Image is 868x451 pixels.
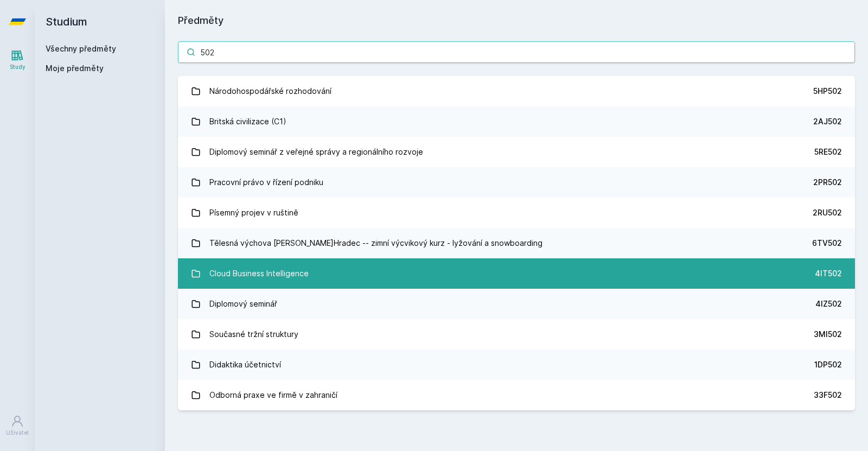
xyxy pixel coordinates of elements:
a: Současné tržní struktury 3MI502 [178,319,855,350]
div: Tělesná výchova [PERSON_NAME]Hradec -- zimní výcvikový kurz - lyžování a snowboarding [209,232,542,254]
div: 5HP502 [813,86,842,97]
div: 6TV502 [812,238,842,249]
div: Odborná praxe ve firmě v zahraničí [209,384,337,406]
div: Pracovní právo v řízení podniku [209,171,323,193]
div: 3MI502 [814,329,842,340]
a: Uživatel [2,409,33,442]
div: Písemný projev v ruštině [209,202,298,224]
div: Study [10,63,25,71]
a: Cloud Business Intelligence 4IT502 [178,258,855,289]
a: Tělesná výchova [PERSON_NAME]Hradec -- zimní výcvikový kurz - lyžování a snowboarding 6TV502 [178,228,855,258]
a: Písemný projev v ruštině 2RU502 [178,198,855,228]
div: Diplomový seminář [209,293,277,315]
a: Britská civilizace (C1) 2AJ502 [178,106,855,137]
div: Cloud Business Intelligence [209,263,309,284]
div: 4IT502 [815,268,842,279]
a: Didaktika účetnictví 1DP502 [178,350,855,380]
div: 1DP502 [814,359,842,370]
div: 33F502 [814,390,842,401]
div: 2RU502 [813,207,842,218]
a: Diplomový seminář z veřejné správy a regionálního rozvoje 5RE502 [178,137,855,167]
div: 5RE502 [814,147,842,157]
div: Diplomový seminář z veřejné správy a regionálního rozvoje [209,141,423,163]
div: 4IZ502 [815,298,842,309]
input: Název nebo ident předmětu… [178,41,855,63]
a: Study [2,43,33,77]
div: Britská civilizace (C1) [209,111,286,132]
div: Národohospodářské rozhodování [209,80,331,102]
a: Národohospodářské rozhodování 5HP502 [178,76,855,106]
span: Moje předměty [46,63,104,74]
a: Diplomový seminář 4IZ502 [178,289,855,319]
a: Pracovní právo v řízení podniku 2PR502 [178,167,855,198]
div: 2AJ502 [813,116,842,127]
h1: Předměty [178,13,855,28]
div: Současné tržní struktury [209,323,298,345]
a: Všechny předměty [46,44,116,53]
div: Didaktika účetnictví [209,354,281,376]
div: 2PR502 [813,177,842,188]
a: Odborná praxe ve firmě v zahraničí 33F502 [178,380,855,410]
div: Uživatel [6,429,29,437]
